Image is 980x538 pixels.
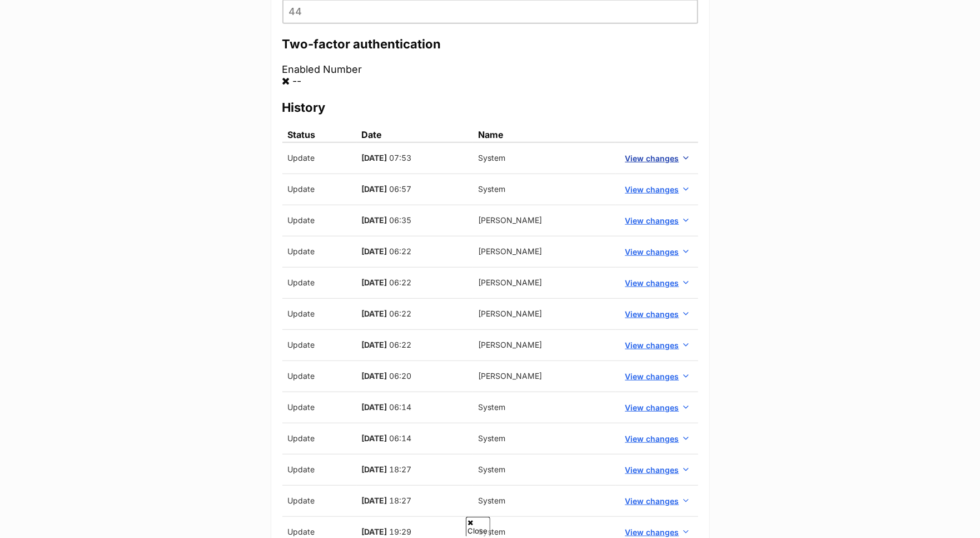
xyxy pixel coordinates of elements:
td: System [472,485,615,516]
td: Update [282,485,356,516]
td: Update [282,298,356,329]
span: [DATE] [362,496,387,505]
span: View changes [625,246,679,258]
span: Enabled [282,63,321,75]
span: [DATE] [362,465,387,474]
td: System [472,392,615,423]
td: Update [282,236,356,267]
span: [DATE] [362,184,387,194]
span: View changes [625,215,679,226]
span: Number [324,63,362,75]
td: [PERSON_NAME] [472,267,615,298]
span: View changes [625,339,679,351]
button: View changes [621,337,693,353]
span: View changes [625,152,679,164]
span: View changes [625,371,679,382]
td: Update [282,142,356,174]
span: 06:14 [390,402,412,412]
span: View changes [625,402,679,413]
td: Update [282,423,356,454]
span: 07:53 [390,153,412,162]
td: [PERSON_NAME] [472,329,615,361]
td: System [472,423,615,454]
h3: Two-factor authentication [282,36,698,52]
td: System [472,454,615,485]
span: 19:29 [390,527,412,536]
span: -- [293,75,302,87]
span: View changes [625,495,679,507]
td: Update [282,205,356,236]
span: 06:22 [390,309,412,318]
button: View changes [621,150,693,166]
span: Close [466,517,490,536]
td: Update [282,174,356,205]
button: View changes [621,244,693,260]
td: Update [282,361,356,392]
span: [DATE] [362,433,387,443]
button: View changes [621,306,693,322]
td: Update [282,454,356,485]
span: View changes [625,308,679,320]
span: 06:14 [390,433,412,443]
span: 18:27 [390,465,412,474]
span: View changes [625,433,679,445]
h3: History [282,100,698,115]
td: Update [282,392,356,423]
button: View changes [621,399,693,416]
span: [DATE] [362,215,387,225]
td: System [472,174,615,205]
button: View changes [621,493,693,509]
span: View changes [625,277,679,289]
span: [DATE] [362,278,387,287]
td: [PERSON_NAME] [472,298,615,329]
span: 06:20 [390,371,412,381]
td: [PERSON_NAME] [472,236,615,267]
span: [DATE] [362,246,387,256]
span: 06:22 [390,278,412,287]
button: View changes [621,213,693,229]
span: 18:27 [390,496,412,505]
td: [PERSON_NAME] [472,361,615,392]
button: View changes [621,368,693,384]
span: [DATE] [362,527,387,536]
button: View changes [621,275,693,291]
td: [PERSON_NAME] [472,205,615,236]
span: 06:35 [390,215,412,225]
td: Date [356,127,472,142]
td: Update [282,329,356,361]
td: System [472,142,615,174]
span: [DATE] [362,371,387,381]
span: 06:22 [390,246,412,256]
span: View changes [625,184,679,195]
span: 06:57 [390,184,412,194]
td: Update [282,267,356,298]
span: View changes [625,526,679,538]
span: 06:22 [390,340,412,349]
button: View changes [621,431,693,447]
span: [DATE] [362,309,387,318]
span: [DATE] [362,153,387,162]
span: [DATE] [362,402,387,412]
button: View changes [621,181,693,198]
td: Status [282,127,356,142]
button: View changes [621,462,693,478]
span: [DATE] [362,340,387,349]
span: View changes [625,464,679,476]
td: Name [472,127,615,142]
